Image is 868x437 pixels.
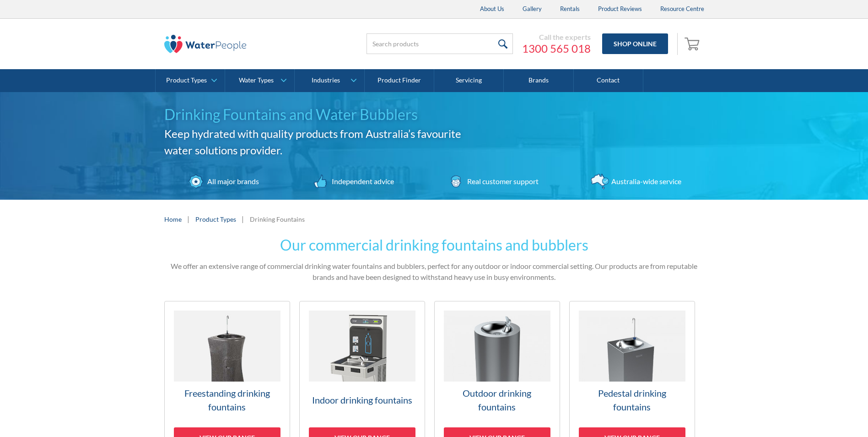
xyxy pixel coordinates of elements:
[239,76,274,84] div: Water Types
[504,69,573,92] a: Brands
[164,234,704,256] h2: Our commercial drinking fountains and bubblers
[164,104,475,126] h1: Drinking Fountains and Water Bubblers
[241,213,245,224] div: |
[329,176,394,187] div: Independent advice
[434,69,504,92] a: Servicing
[609,176,681,187] div: Australia-wide service
[579,386,685,414] h3: Pedestal drinking fountains
[156,69,225,92] a: Product Types
[164,214,182,224] a: Home
[522,42,591,55] a: 1300 565 018
[166,76,207,84] div: Product Types
[682,33,704,55] a: Open empty cart
[367,33,513,54] input: Search products
[174,386,280,414] h3: Freestanding drinking fountains
[225,69,294,92] a: Water Types
[465,176,539,187] div: Real customer support
[312,76,340,84] div: Industries
[444,386,550,414] h3: Outdoor drinking fountains
[205,176,259,187] div: All major brands
[574,69,643,92] a: Contact
[164,261,704,283] p: We offer an extensive range of commercial drinking water fountains and bubblers, perfect for any ...
[295,69,364,92] a: Industries
[602,33,668,54] a: Shop Online
[195,214,236,224] a: Product Types
[164,126,475,158] h2: Keep hydrated with quality products from Australia’s favourite water solutions provider.
[522,33,591,42] div: Call the experts
[365,69,434,92] a: Product Finder
[309,393,415,407] h3: Indoor drinking fountains
[685,36,702,51] img: shopping cart
[164,35,247,53] img: The Water People
[250,214,305,224] div: Drinking Fountains
[186,213,191,224] div: |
